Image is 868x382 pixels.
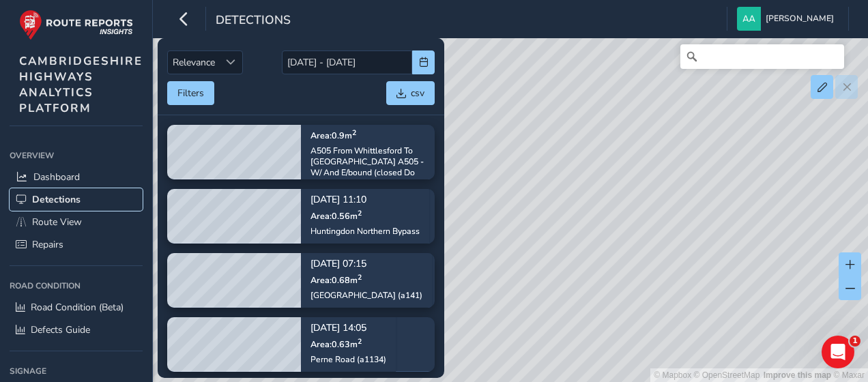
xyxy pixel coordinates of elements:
div: Signage [10,361,143,381]
iframe: Intercom live chat [822,336,854,368]
sup: 2 [358,336,362,346]
span: Relevance [168,51,220,74]
span: Area: 0.9 m [310,130,356,141]
sup: 2 [352,127,356,137]
div: Perne Road (a1134) [310,354,386,365]
div: Huntingdon Northern Bypass [310,226,420,237]
p: [DATE] 11:10 [310,195,420,205]
div: Road Condition [10,276,143,296]
a: Route View [10,211,143,233]
img: rr logo [19,10,133,40]
a: Defects Guide [10,319,143,341]
button: Filters [167,81,214,105]
div: Overview [10,145,143,166]
a: Dashboard [10,166,143,188]
span: 1 [850,336,860,347]
span: CAMBRIDGESHIRE HIGHWAYS ANALYTICS PLATFORM [19,53,143,116]
img: diamond-layout [737,7,761,31]
span: Area: 0.56 m [310,210,362,222]
p: [DATE] 14:05 [310,323,386,333]
a: Detections [10,188,143,211]
button: [PERSON_NAME] [737,7,839,31]
div: Sort by Date [220,51,242,74]
input: Search [680,44,844,69]
span: Detections [32,193,81,206]
span: Defects Guide [31,323,90,336]
div: A505 From Whittlesford To [GEOGRAPHIC_DATA] A505 - W/ And E/bound (closed Do Not Use) [310,145,425,189]
p: [DATE] 07:15 [310,259,422,269]
span: csv [411,87,424,100]
span: Dashboard [33,171,80,183]
a: Road Condition (Beta) [10,296,143,319]
div: [GEOGRAPHIC_DATA] (a141) [310,290,422,301]
span: Area: 0.63 m [310,338,362,350]
sup: 2 [358,271,362,282]
sup: 2 [358,207,362,218]
span: Detections [216,12,291,31]
span: Road Condition (Beta) [31,301,124,314]
button: csv [386,81,435,105]
span: Area: 0.68 m [310,274,362,286]
span: Route View [32,216,82,229]
span: Repairs [32,238,63,251]
a: Repairs [10,233,143,256]
span: [PERSON_NAME] [766,7,834,31]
